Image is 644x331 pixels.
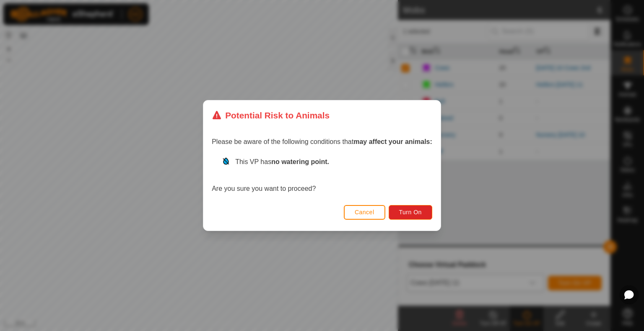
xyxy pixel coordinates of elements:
span: This VP has [235,158,329,165]
span: Turn On [399,209,422,216]
button: Cancel [344,205,385,220]
button: Turn On [389,205,432,220]
span: Please be aware of the following conditions that [212,138,432,145]
span: Cancel [355,209,374,216]
div: Potential Risk to Animals [212,109,330,122]
div: Are you sure you want to proceed? [212,157,432,194]
strong: no watering point. [271,158,329,165]
strong: may affect your animals: [353,138,432,145]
